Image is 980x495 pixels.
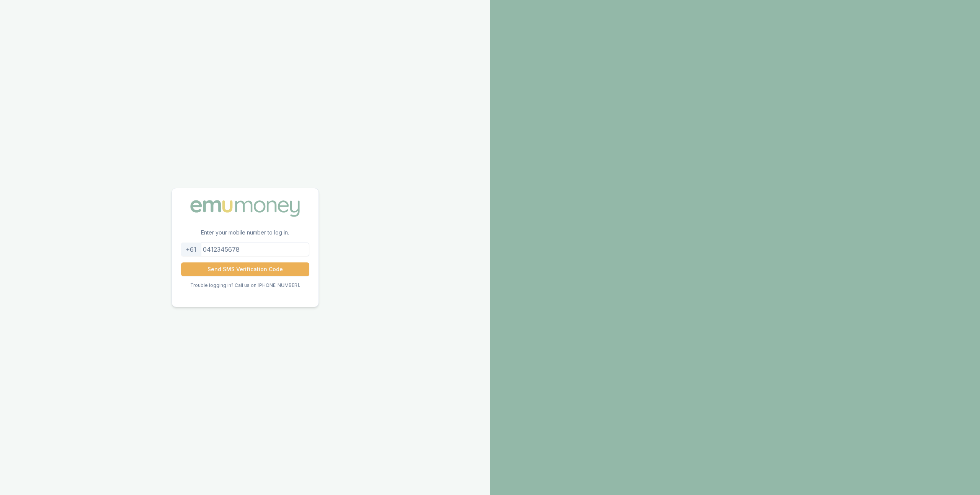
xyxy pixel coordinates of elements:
p: Trouble logging in? Call us on [PHONE_NUMBER]. [190,282,300,288]
div: +61 [181,243,201,256]
button: Send SMS Verification Code [181,262,309,276]
img: Emu Money [188,197,302,220]
p: Enter your mobile number to log in. [172,229,318,243]
input: 0412345678 [181,243,309,256]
